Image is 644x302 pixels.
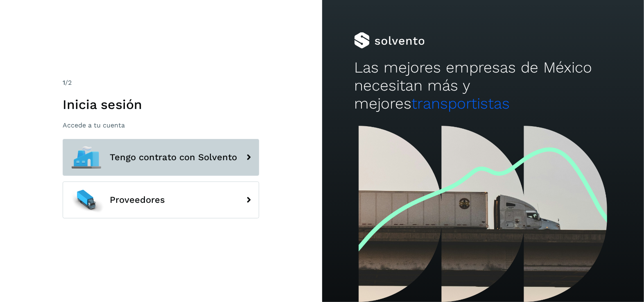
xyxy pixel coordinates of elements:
span: 1 [63,79,65,86]
span: Tengo contrato con Solvento [110,152,237,162]
h1: Inicia sesión [63,97,259,112]
div: /2 [63,78,259,88]
span: Proveedores [110,195,165,205]
p: Accede a tu cuenta [63,121,259,129]
button: Tengo contrato con Solvento [63,139,259,176]
h2: Las mejores empresas de México necesitan más y mejores [354,59,612,113]
span: transportistas [411,95,510,112]
button: Proveedores [63,182,259,218]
